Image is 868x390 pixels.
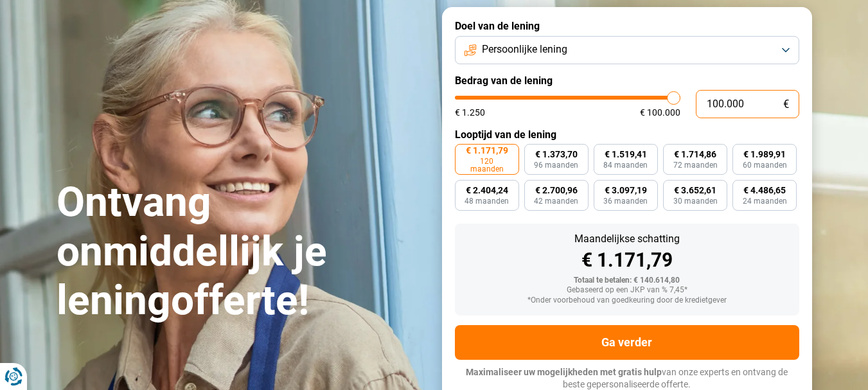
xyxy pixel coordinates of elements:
label: Bedrag van de lening [455,75,799,87]
span: € 1.989,91 [743,150,786,159]
span: € 4.486,65 [743,186,786,195]
label: Looptijd van de lening [455,129,799,141]
span: 48 maanden [465,197,509,205]
span: € 3.652,61 [674,186,716,195]
span: € 1.373,70 [535,150,578,159]
label: Doel van de lening [455,20,799,32]
span: € [783,99,789,110]
span: € 1.519,41 [605,150,647,159]
span: Maximaliseer uw mogelijkheden met gratis hulp [466,367,662,377]
span: 42 maanden [534,197,578,205]
div: *Onder voorbehoud van goedkeuring door de kredietgever [465,296,789,305]
div: Gebaseerd op een JKP van % 7,45* [465,286,789,295]
div: € 1.171,79 [465,251,789,270]
span: 24 maanden [743,197,787,205]
button: Persoonlijke lening [455,36,799,64]
span: 72 maanden [673,161,718,169]
div: Totaal te betalen: € 140.614,80 [465,276,789,285]
span: 60 maanden [743,161,787,169]
span: € 2.404,24 [466,186,508,195]
span: 84 maanden [603,161,648,169]
span: 120 maanden [463,157,511,173]
span: Persoonlijke lening [482,42,567,57]
span: € 1.250 [455,108,485,117]
span: € 100.000 [640,108,680,117]
span: € 1.171,79 [466,146,508,155]
div: Maandelijkse schatting [465,234,789,244]
button: Ga verder [455,325,799,360]
span: 96 maanden [534,161,578,169]
h1: Ontvang onmiddellijk je leningofferte! [57,178,427,326]
span: € 2.700,96 [535,186,578,195]
span: 30 maanden [673,197,718,205]
span: € 1.714,86 [674,150,716,159]
span: € 3.097,19 [605,186,647,195]
span: 36 maanden [603,197,648,205]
